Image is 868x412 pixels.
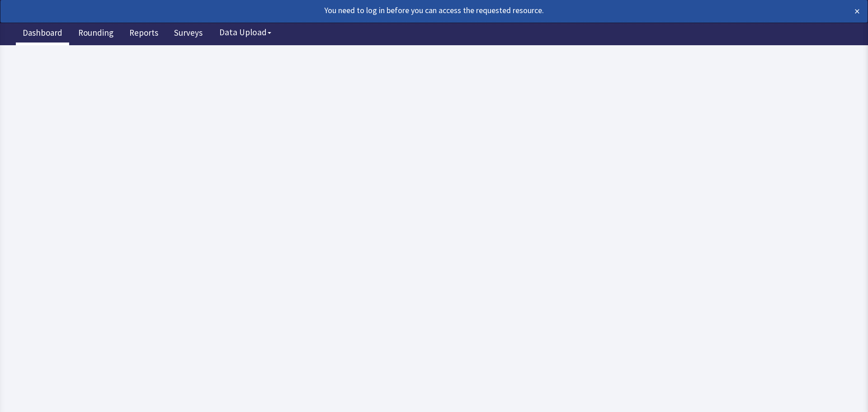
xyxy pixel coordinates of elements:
[71,23,120,45] a: Rounding
[123,23,165,45] a: Reports
[167,23,209,45] a: Surveys
[16,23,69,45] a: Dashboard
[854,4,860,19] button: ×
[8,4,775,17] div: You need to log in before you can access the requested resource.
[214,24,277,41] button: Data Upload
